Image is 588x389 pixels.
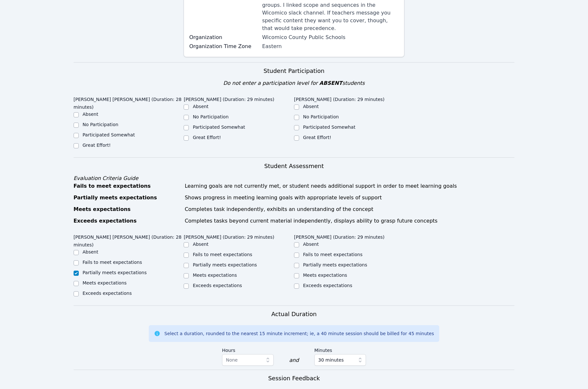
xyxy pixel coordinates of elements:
label: Fails to meet expectations [193,252,252,257]
div: Partially meets expectations [74,194,181,202]
div: Completes task independently, exhibits an understanding of the concept [185,205,514,213]
button: None [222,354,274,366]
label: Absent [83,112,98,117]
div: Do not enter a participation level for students [74,79,515,87]
label: Hours [222,344,274,354]
label: No Participation [193,114,228,119]
legend: [PERSON_NAME] (Duration: 29 minutes) [294,94,385,103]
label: Participated Somewhat [193,125,245,130]
div: Completes tasks beyond current material independently, displays ability to grasp future concepts [185,217,514,225]
label: Organization Time Zone [189,43,258,50]
label: Exceeds expectations [303,283,352,288]
div: Shows progress in meeting learning goals with appropriate levels of support [185,194,514,202]
label: Partially meets expectations [193,262,257,267]
div: and [289,356,299,364]
label: Meets expectations [303,273,347,278]
span: None [226,357,238,363]
label: Fails to meet expectations [83,260,142,265]
legend: [PERSON_NAME] [PERSON_NAME] (Duration: 28 minutes) [74,231,184,249]
label: Absent [193,242,208,247]
button: 30 minutes [314,354,366,366]
legend: [PERSON_NAME] [PERSON_NAME] (Duration: 28 minutes) [74,94,184,111]
label: Meets expectations [83,280,127,285]
label: Great Effort! [193,135,221,140]
div: Learning goals are not currently met, or student needs additional support in order to meet learni... [185,182,514,190]
div: Wicomico County Public Schools [262,34,399,41]
label: Participated Somewhat [83,132,135,137]
label: Exceeds expectations [193,283,242,288]
label: Minutes [314,344,366,354]
label: Partially meets expectations [83,270,147,275]
label: Exceeds expectations [83,291,132,296]
div: Select a duration, rounded to the nearest 15 minute increment; ie, a 40 minute session should be ... [164,330,434,337]
span: ABSENT [319,80,342,86]
div: Exceeds expectations [74,217,181,225]
label: No Participation [83,122,118,127]
div: Evaluation Criteria Guide [74,175,515,182]
label: Participated Somewhat [303,125,355,130]
label: Organization [189,34,258,41]
label: Meets expectations [193,273,237,278]
h3: Student Assessment [74,162,515,171]
label: Absent [83,249,98,254]
label: Great Effort! [303,135,331,140]
h3: Session Feedback [268,374,320,383]
legend: [PERSON_NAME] (Duration: 29 minutes) [184,94,274,103]
div: Eastern [262,43,399,50]
label: Absent [303,104,319,109]
label: Absent [303,242,319,247]
legend: [PERSON_NAME] (Duration: 29 minutes) [184,231,274,241]
span: 30 minutes [318,356,344,364]
div: Fails to meet expectations [74,182,181,190]
label: Great Effort! [83,143,111,148]
legend: [PERSON_NAME] (Duration: 29 minutes) [294,231,385,241]
div: Meets expectations [74,205,181,213]
h3: Student Participation [74,66,515,75]
h3: Actual Duration [271,310,317,319]
label: Fails to meet expectations [303,252,362,257]
label: No Participation [303,114,339,119]
label: Partially meets expectations [303,262,367,267]
label: Absent [193,104,208,109]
